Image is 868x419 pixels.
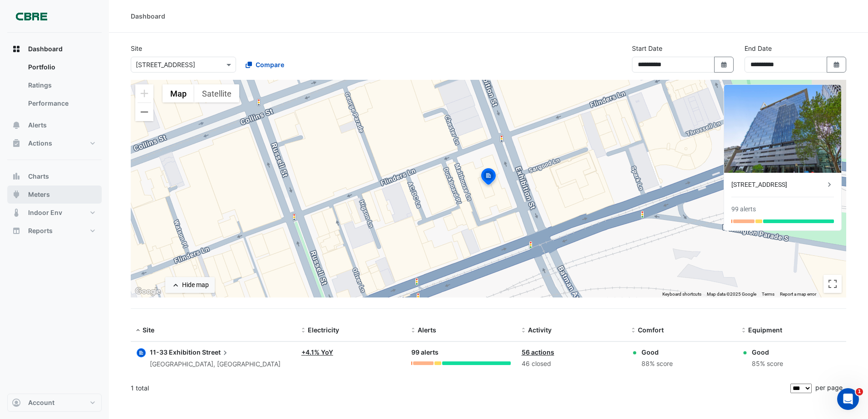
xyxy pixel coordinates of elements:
span: Map data ©2025 Google [707,292,756,297]
button: Hide map [165,277,215,293]
div: [GEOGRAPHIC_DATA], [GEOGRAPHIC_DATA] [150,359,281,370]
div: Dashboard [131,11,165,21]
a: +4.1% YoY [301,348,333,356]
app-icon: Reports [12,226,21,235]
div: 88% score [641,359,673,369]
div: 85% score [752,359,783,369]
img: Google [133,286,163,297]
img: Company Logo [11,7,52,25]
img: 11-33 Exhibition Street [724,85,841,173]
span: Meters [28,190,50,199]
span: Activity [528,326,552,334]
span: Dashboard [28,44,63,54]
button: Show street map [163,84,194,102]
span: Account [28,398,54,407]
span: Electricity [308,326,339,334]
app-icon: Alerts [12,121,21,130]
button: Account [7,394,102,412]
button: Show satellite imagery [194,84,239,102]
span: Equipment [748,326,782,334]
button: Reports [7,222,102,240]
div: 99 alerts [731,205,756,214]
button: Dashboard [7,40,102,58]
span: per page [815,384,843,391]
span: Site [143,326,154,334]
button: Indoor Env [7,204,102,222]
div: 1 total [131,377,789,400]
div: Good [641,347,673,357]
span: Alerts [418,326,436,334]
iframe: Intercom live chat [837,388,859,410]
app-icon: Dashboard [12,44,21,54]
a: Portfolio [21,58,102,76]
span: Compare [256,60,284,69]
div: Good [752,347,783,357]
span: Charts [28,172,49,181]
a: Terms (opens in new tab) [762,292,774,297]
button: Meters [7,185,102,204]
div: 99 alerts [411,347,510,358]
label: Start Date [632,44,662,53]
span: Alerts [28,121,47,130]
div: Hide map [182,280,209,290]
div: [STREET_ADDRESS] [731,180,825,190]
img: site-pin-selected.svg [478,167,498,189]
label: End Date [745,44,772,53]
span: Reports [28,226,53,235]
app-icon: Actions [12,139,21,148]
fa-icon: Select Date [720,61,728,68]
div: 46 closed [522,359,621,369]
app-icon: Charts [12,172,21,181]
button: Zoom out [135,103,153,121]
button: Toggle fullscreen view [824,275,842,293]
label: Site [131,44,142,53]
button: Zoom in [135,84,153,102]
span: 1 [856,388,863,395]
span: Street [202,347,230,357]
span: Actions [28,139,52,148]
a: Performance [21,94,102,112]
span: Comfort [638,326,664,334]
button: Charts [7,167,102,185]
button: Keyboard shortcuts [662,291,701,297]
span: Indoor Env [28,208,62,217]
div: Dashboard [7,58,102,116]
a: Ratings [21,76,102,94]
button: Actions [7,134,102,152]
fa-icon: Select Date [833,61,841,68]
a: 56 actions [522,348,554,356]
span: 11-33 Exhibition [150,348,201,356]
a: Report a map error [780,292,816,297]
button: Alerts [7,116,102,134]
a: Open this area in Google Maps (opens a new window) [133,286,163,297]
app-icon: Indoor Env [12,208,21,217]
button: Compare [240,57,290,73]
app-icon: Meters [12,190,21,199]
